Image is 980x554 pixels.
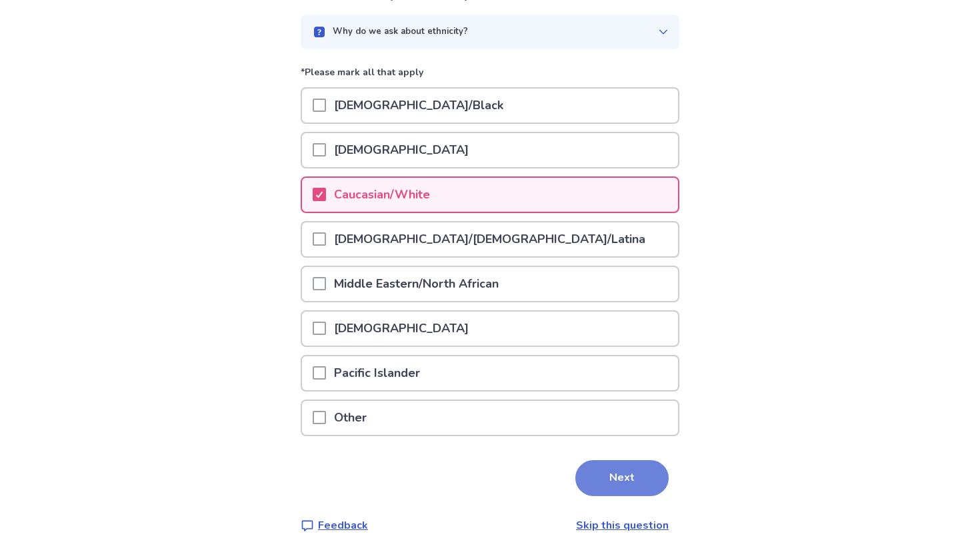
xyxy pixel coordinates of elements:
[326,178,438,212] p: Caucasian/White
[301,517,368,533] a: Feedback
[326,133,477,167] p: [DEMOGRAPHIC_DATA]
[575,460,669,496] button: Next
[326,401,375,435] p: Other
[326,356,428,390] p: Pacific Islander
[326,312,477,346] p: [DEMOGRAPHIC_DATA]
[301,65,679,87] p: *Please mark all that apply
[326,222,653,256] p: [DEMOGRAPHIC_DATA]/[DEMOGRAPHIC_DATA]/Latina
[576,518,669,533] a: Skip this question
[318,517,368,533] p: Feedback
[326,89,511,123] p: [DEMOGRAPHIC_DATA]/Black
[333,25,468,39] p: Why do we ask about ethnicity?
[326,267,507,301] p: Middle Eastern/North African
